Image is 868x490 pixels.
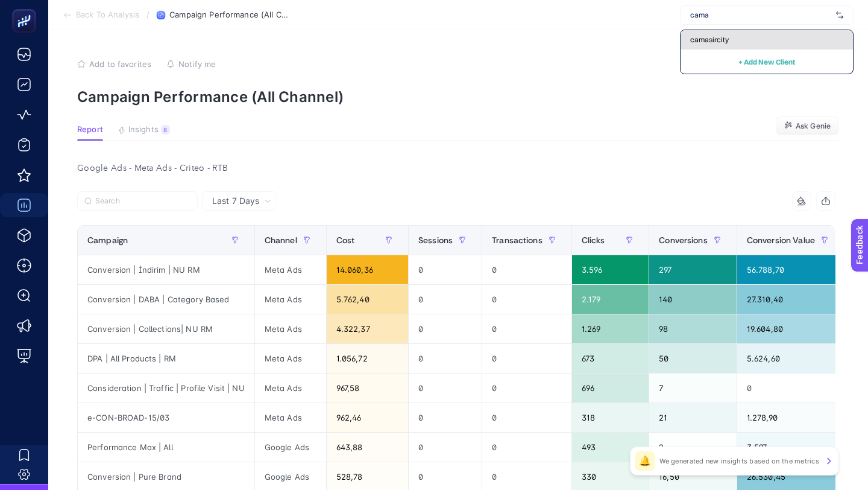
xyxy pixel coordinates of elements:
[572,374,649,402] div: 696
[690,10,831,20] input: Tailors Room
[737,314,844,343] div: 19.604,80
[659,456,819,466] p: We generated new insights based on the metrics
[482,344,571,373] div: 0
[737,344,844,373] div: 5.624,60
[327,344,408,373] div: 1.056,72
[327,314,408,343] div: 4.322,37
[76,10,139,20] span: Back To Analysis
[7,4,46,13] span: Feedback
[265,235,297,245] span: Channel
[635,451,655,471] div: 🔔
[178,59,216,69] span: Notify me
[77,88,839,106] p: Campaign Performance (All Channel)
[255,314,326,343] div: Meta Ads
[78,344,254,373] div: DPA | All Products | RM
[649,255,737,284] div: 297
[572,255,649,284] div: 3.596
[327,403,408,432] div: 962,46
[409,344,482,373] div: 0
[738,57,795,66] span: + Add New Client
[78,433,254,462] div: Performance Max | All
[327,255,408,284] div: 14.060,36
[776,116,839,136] button: Ask Genie
[482,285,571,314] div: 0
[166,59,216,69] button: Notify me
[582,235,605,245] span: Clicks
[327,374,408,402] div: 967,58
[659,235,708,245] span: Conversions
[572,344,649,373] div: 673
[255,374,326,402] div: Meta Ads
[649,403,737,432] div: 21
[161,125,170,135] div: 8
[255,255,326,284] div: Meta Ads
[78,314,254,343] div: Conversion | Collections| NU RM
[737,374,844,402] div: 0
[572,285,649,314] div: 2.179
[327,433,408,462] div: 643,88
[737,255,844,284] div: 56.788,70
[409,403,482,432] div: 0
[327,285,408,314] div: 5.762,40
[128,125,159,135] span: Insights
[77,125,103,135] span: Report
[738,54,795,69] button: + Add New Client
[482,374,571,402] div: 0
[737,403,844,432] div: 1.278,90
[836,9,843,21] img: svg%3e
[649,285,737,314] div: 140
[482,403,571,432] div: 0
[409,374,482,402] div: 0
[747,235,815,245] span: Conversion Value
[492,235,542,245] span: Transactions
[482,314,571,343] div: 0
[95,197,190,206] input: Search
[482,255,571,284] div: 0
[68,160,845,177] div: Google Ads - Meta Ads - Criteo - RTB
[690,35,729,45] span: camasircity
[78,255,254,284] div: Conversion | İndirim | NU RM
[482,433,571,462] div: 0
[649,374,737,402] div: 7
[87,235,128,245] span: Campaign
[78,285,254,314] div: Conversion | DABA | Category Based
[409,433,482,462] div: 0
[409,314,482,343] div: 0
[409,285,482,314] div: 0
[89,59,151,69] span: Add to favorites
[572,433,649,462] div: 493
[418,235,453,245] span: Sessions
[649,344,737,373] div: 50
[78,374,254,402] div: Consideration | Traffic | Profile Visit | NU
[409,255,482,284] div: 0
[649,433,737,462] div: 2
[572,403,649,432] div: 318
[649,314,737,343] div: 98
[572,314,649,343] div: 1.269
[737,433,844,462] div: 3.597
[255,433,326,462] div: Google Ads
[255,403,326,432] div: Meta Ads
[212,195,259,207] span: Last 7 Days
[255,344,326,373] div: Meta Ads
[146,10,149,19] span: /
[255,285,326,314] div: Meta Ads
[78,403,254,432] div: e-CON-BROAD-15/03
[77,59,151,69] button: Add to favorites
[169,10,290,20] span: Campaign Performance (All Channel)
[336,235,355,245] span: Cost
[796,121,831,131] span: Ask Genie
[737,285,844,314] div: 27.310,40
